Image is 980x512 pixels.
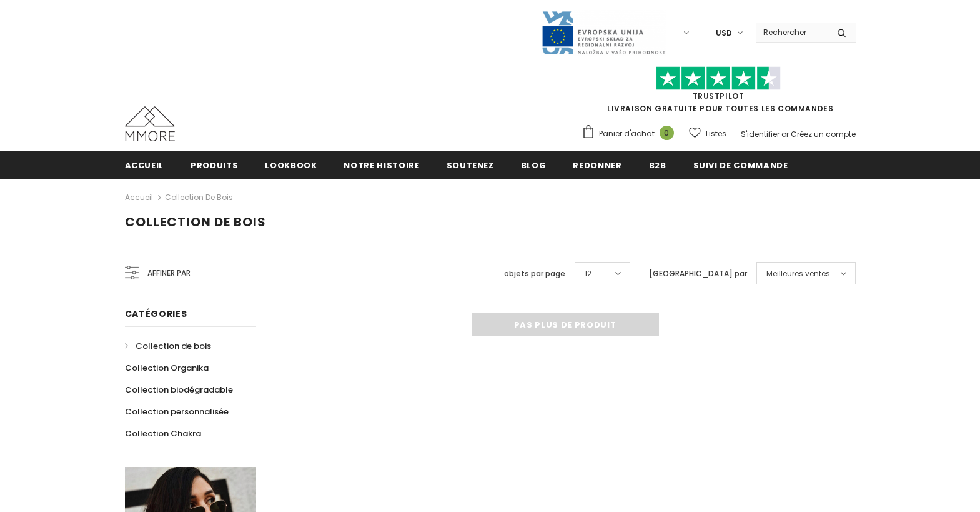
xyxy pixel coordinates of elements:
[125,308,187,320] span: Catégories
[125,384,233,396] span: Collection biodégradable
[573,151,621,179] a: Redonner
[125,362,209,374] span: Collection Organika
[582,72,856,114] span: LIVRAISON GRATUITE POUR TOUTES LES COMMANDES
[649,268,747,280] label: [GEOGRAPHIC_DATA] par
[521,159,547,171] span: Blog
[756,23,828,41] input: Search Site
[191,159,238,171] span: Produits
[693,159,788,171] span: Suivi de commande
[599,128,655,140] span: Panier d'achat
[649,151,666,179] a: B2B
[125,379,233,401] a: Collection biodégradable
[573,159,621,171] span: Redonner
[716,27,732,39] span: USD
[689,123,726,144] a: Listes
[791,129,856,139] a: Créez un compte
[147,266,191,280] span: Affiner par
[265,159,317,171] span: Lookbook
[125,335,211,357] a: Collection de bois
[125,357,209,379] a: Collection Organika
[344,151,419,179] a: Notre histoire
[541,27,666,38] a: Javni Razpis
[125,106,175,141] img: Cas MMORE
[781,129,789,139] span: or
[656,66,781,91] img: Faites confiance aux étoiles pilotes
[191,151,238,179] a: Produits
[766,268,830,280] span: Meilleures ventes
[649,159,666,171] span: B2B
[585,268,591,280] span: 12
[136,340,211,352] span: Collection de bois
[693,151,788,179] a: Suivi de commande
[344,159,419,171] span: Notre histoire
[504,268,565,280] label: objets par page
[165,192,233,203] a: Collection de bois
[125,151,164,179] a: Accueil
[125,213,266,231] span: Collection de bois
[125,406,229,418] span: Collection personnalisée
[447,151,494,179] a: soutenez
[521,151,547,179] a: Blog
[541,10,666,56] img: Javni Razpis
[125,428,201,439] span: Collection Chakra
[582,124,680,143] a: Panier d'achat 0
[693,91,745,101] a: TrustPilot
[447,159,494,171] span: soutenez
[706,128,726,140] span: Listes
[125,423,201,444] a: Collection Chakra
[660,126,674,140] span: 0
[741,129,780,139] a: S'identifier
[125,401,229,423] a: Collection personnalisée
[125,159,164,171] span: Accueil
[125,190,153,205] a: Accueil
[265,151,317,179] a: Lookbook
